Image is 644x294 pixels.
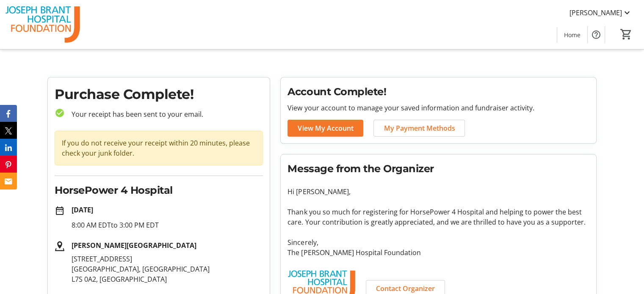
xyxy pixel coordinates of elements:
[563,6,639,19] button: [PERSON_NAME]
[373,120,465,137] a: My Payment Methods
[287,103,589,113] p: View your account to manage your saved information and fundraiser activity.
[55,108,65,118] mat-icon: check_circle
[287,207,589,227] p: Thank you so much for registering for HorsePower 4 Hospital and helping to power the best care. Y...
[72,205,93,214] strong: [DATE]
[55,183,263,198] h2: HorsePower 4 Hospital
[65,109,263,119] p: Your receipt has been sent to your email.
[564,30,580,39] span: Home
[72,254,263,284] p: [STREET_ADDRESS] [GEOGRAPHIC_DATA], [GEOGRAPHIC_DATA] L7S 0A2, [GEOGRAPHIC_DATA]
[569,8,622,18] span: [PERSON_NAME]
[287,237,589,247] p: Sincerely,
[376,283,435,294] span: Contact Organizer
[55,131,263,165] div: If you do not receive your receipt within 20 minutes, please check your junk folder.
[5,3,80,46] img: The Joseph Brant Hospital Foundation's Logo
[287,187,589,197] p: Hi [PERSON_NAME],
[287,161,589,176] h2: Message from the Organizer
[287,120,363,137] a: View My Account
[557,27,587,43] a: Home
[619,27,634,42] button: Cart
[298,123,353,133] span: View My Account
[72,220,263,230] p: 8:00 AM EDT to 3:00 PM EDT
[72,241,196,250] strong: [PERSON_NAME][GEOGRAPHIC_DATA]
[287,247,589,258] p: The [PERSON_NAME] Hospital Foundation
[55,84,263,104] h1: Purchase Complete!
[588,26,605,43] button: Help
[384,123,455,133] span: My Payment Methods
[287,84,589,99] h2: Account Complete!
[55,206,65,216] mat-icon: date_range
